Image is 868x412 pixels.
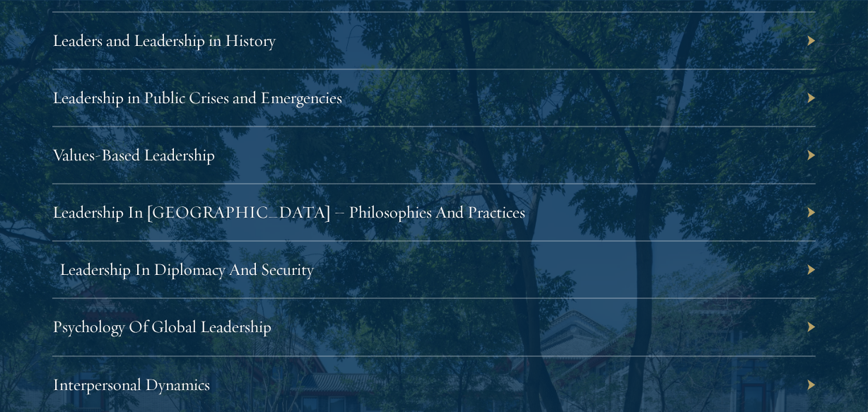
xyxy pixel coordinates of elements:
[52,316,271,337] a: Psychology Of Global Leadership
[52,144,215,165] a: Values-Based Leadership
[52,87,342,108] a: Leadership in Public Crises and Emergencies
[52,374,210,395] a: Interpersonal Dynamics
[52,201,525,223] a: Leadership In [GEOGRAPHIC_DATA] – Philosophies And Practices
[52,30,276,51] a: Leaders and Leadership in History
[59,259,314,280] a: Leadership In Diplomacy And Security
